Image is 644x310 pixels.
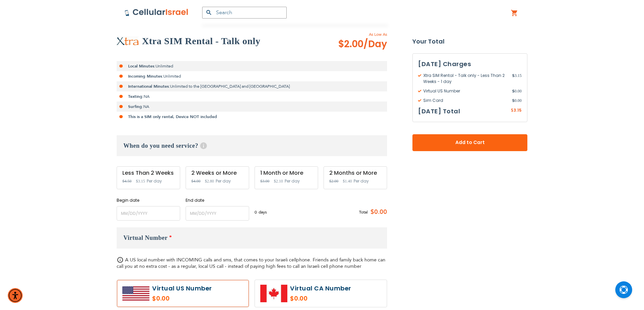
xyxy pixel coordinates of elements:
[329,170,381,176] div: 2 Months or More
[274,179,283,184] span: $2.10
[368,207,387,217] span: $0.00
[128,94,144,99] strong: Texting:
[117,197,180,203] label: Begin date
[124,8,189,17] img: Cellular Israel Logo
[216,178,231,184] span: Per day
[205,179,214,184] span: $2.80
[122,179,132,184] span: $4.50
[512,73,515,79] span: $
[186,197,249,203] label: End date
[117,135,387,156] h3: When do you need service?
[136,179,145,184] span: $3.15
[320,31,387,37] span: As Low As
[412,36,527,47] strong: Your Total
[142,34,260,48] h2: Xtra SIM Rental - Talk only
[147,178,162,184] span: Per day
[255,209,259,215] span: 0
[512,88,522,94] span: 0.00
[8,288,23,303] div: Accessibility Menu
[191,170,243,176] div: 2 Weeks or More
[338,37,387,51] span: $2.00
[435,139,505,146] span: Add to Cart
[202,7,287,19] input: Search
[117,61,387,71] li: Unlimited
[117,257,385,270] span: A US local number with INCOMING calls and sms, that comes to your Israeli cellphone. Friends and ...
[260,170,312,176] div: 1 Month or More
[117,81,387,91] li: Unlimited to the [GEOGRAPHIC_DATA] and [GEOGRAPHIC_DATA]
[122,170,174,176] div: Less Than 2 Weeks
[343,179,352,184] span: $1.40
[354,178,369,184] span: Per day
[117,71,387,81] li: Unlimited
[412,134,527,151] button: Add to Cart
[363,37,387,51] span: /Day
[514,107,522,113] span: 3.15
[418,73,512,85] span: Xtra SIM Rental - Talk only - Less Than 2 Weeks - 1 day
[200,142,207,149] span: Help
[512,97,522,104] span: 0.00
[128,104,143,109] strong: Surfing:
[128,63,156,69] strong: Local Minutes:
[418,88,512,94] span: Virtual US Number
[123,234,168,241] span: Virtual Number
[117,91,387,102] li: NA
[260,179,269,184] span: $3.00
[117,37,139,45] img: Xtra SIM Rental - Talk only
[418,97,512,104] span: Sim Card
[512,88,515,94] span: $
[128,84,170,89] strong: International Minutes:
[128,74,163,79] strong: Incoming Minutes:
[359,209,368,215] span: Total
[285,178,300,184] span: Per day
[511,108,514,114] span: $
[418,106,460,116] h3: [DATE] Total
[512,73,522,85] span: 3.15
[117,102,387,112] li: NA
[117,206,180,221] input: MM/DD/YYYY
[128,114,217,119] strong: This is a SIM only rental, Device NOT included
[418,59,522,69] h3: [DATE] Charges
[191,179,200,184] span: $4.00
[259,209,267,215] span: days
[512,97,515,104] span: $
[329,179,338,184] span: $2.00
[186,206,249,221] input: MM/DD/YYYY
